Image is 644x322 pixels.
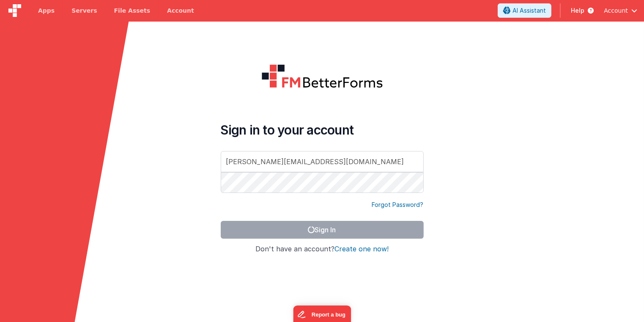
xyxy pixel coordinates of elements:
[221,245,424,253] h4: Don't have an account?
[604,6,637,15] button: Account
[114,6,151,15] span: File Assets
[571,6,584,15] span: Help
[512,6,546,15] span: AI Assistant
[372,201,424,209] a: Forgot Password?
[38,6,55,15] span: Apps
[604,6,628,15] span: Account
[221,221,424,239] button: Sign In
[71,6,97,15] span: Servers
[221,151,424,172] input: Email Address
[221,122,424,138] h4: Sign in to your account
[498,3,551,18] button: AI Assistant
[334,245,389,253] button: Create one now!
